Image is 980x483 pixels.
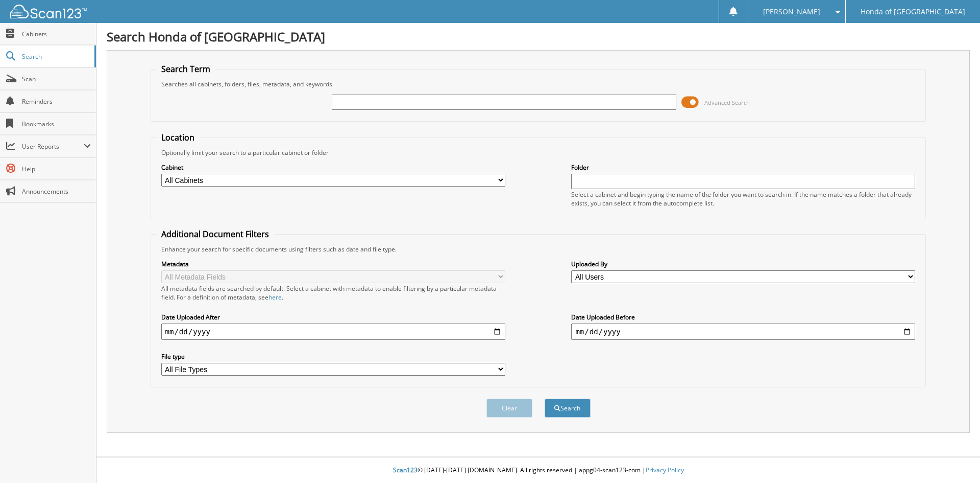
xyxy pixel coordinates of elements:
[161,313,505,321] label: Date Uploaded After
[22,30,91,38] span: Cabinets
[22,120,91,128] span: Bookmarks
[861,9,965,15] span: Honda of [GEOGRAPHIC_DATA]
[704,99,750,106] span: Advanced Search
[571,163,915,172] label: Folder
[161,163,505,172] label: Cabinet
[161,260,505,268] label: Metadata
[929,434,980,483] iframe: Chat Widget
[571,260,915,268] label: Uploaded By
[763,9,820,15] span: [PERSON_NAME]
[161,352,505,361] label: File type
[156,148,921,157] div: Optionally limit your search to a particular cabinet or folder
[156,132,200,143] legend: Location
[571,324,915,340] input: end
[156,228,274,240] legend: Additional Document Filters
[22,165,91,173] span: Help
[156,245,921,254] div: Enhance your search for specific documents using filters such as date and file type.
[22,187,91,196] span: Announcements
[646,466,684,474] a: Privacy Policy
[486,399,532,418] button: Clear
[571,313,915,321] label: Date Uploaded Before
[156,63,215,75] legend: Search Term
[161,284,505,302] div: All metadata fields are searched by default. Select a cabinet with metadata to enable filtering b...
[156,80,921,88] div: Searches all cabinets, folders, files, metadata, and keywords
[268,293,282,302] a: here
[107,28,970,45] h1: Search Honda of [GEOGRAPHIC_DATA]
[96,458,980,483] div: © [DATE]-[DATE] [DOMAIN_NAME]. All rights reserved | appg04-scan123-com |
[22,142,84,151] span: User Reports
[161,324,505,340] input: start
[571,190,915,208] div: Select a cabinet and begin typing the name of the folder you want to search in. If the name match...
[22,97,91,106] span: Reminders
[22,75,91,83] span: Scan
[545,399,591,418] button: Search
[393,466,418,474] span: Scan123
[10,5,87,18] img: scan123-logo-white.svg
[22,52,89,61] span: Search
